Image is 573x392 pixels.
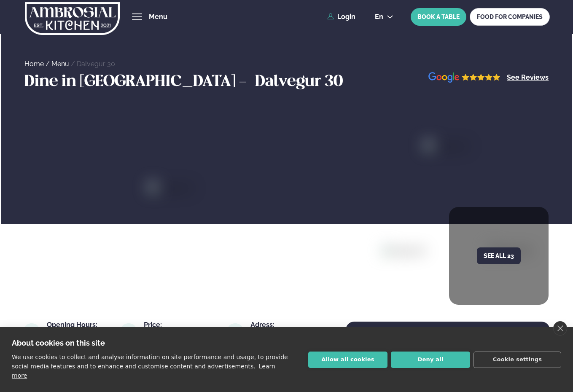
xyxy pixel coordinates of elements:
button: Deny all [391,352,470,368]
span: en [375,13,383,20]
span: / [46,60,51,68]
p: We use cookies to collect and analyse information on site performance and usage, to provide socia... [12,354,288,370]
button: Allow all cookies [308,352,387,368]
img: logo [25,1,120,36]
a: Dalvegur 30 [77,60,115,68]
a: close [553,321,567,336]
img: image alt [428,72,500,83]
button: See all 23 [477,247,521,264]
div: Price: [144,322,217,328]
img: image alt [383,246,502,363]
h3: Dine in [GEOGRAPHIC_DATA] - [24,72,251,92]
a: See Reviews [507,74,549,81]
a: FOOD FOR COMPANIES [470,8,550,26]
img: image alt [120,323,137,340]
div: Adress: [250,322,314,328]
button: BOOK A TABLE [346,322,549,338]
img: image alt [23,323,40,340]
div: Opening Hours: [47,322,110,328]
strong: About cookies on this site [12,338,105,347]
button: en [368,13,400,20]
a: Login [327,13,355,21]
a: Menu [51,60,69,68]
a: Home [24,60,44,68]
button: BOOK A TABLE [411,8,466,26]
span: / [71,60,77,68]
button: Cookie settings [473,352,561,368]
h3: Dalvegur 30 [255,72,343,92]
button: hamburger [132,12,142,22]
img: image alt [227,323,244,340]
